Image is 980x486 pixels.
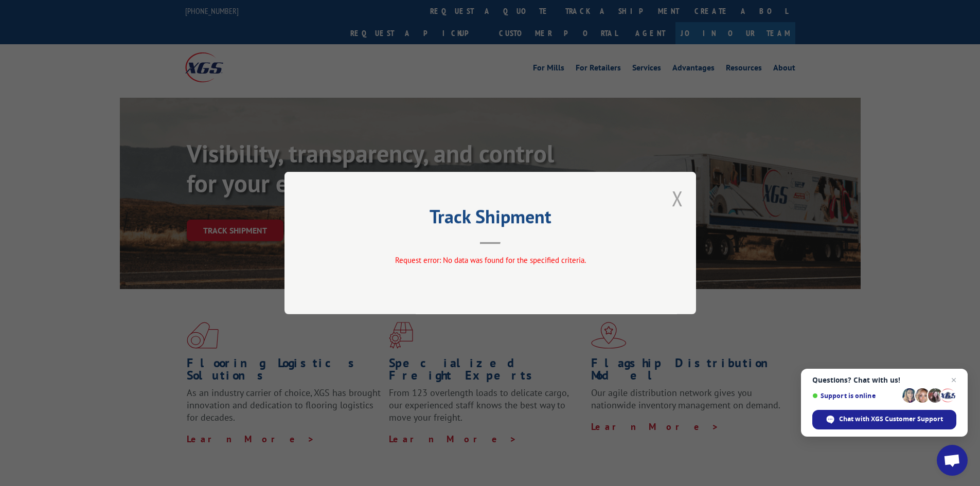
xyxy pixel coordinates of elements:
[937,445,968,476] div: Open chat
[336,209,645,229] h2: Track Shipment
[948,374,960,386] span: Close chat
[812,376,956,384] span: Questions? Chat with us!
[812,392,899,400] span: Support is online
[812,410,956,429] div: Chat with XGS Customer Support
[839,415,943,424] span: Chat with XGS Customer Support
[395,255,585,265] span: Request error: No data was found for the specified criteria.
[672,185,683,212] button: Close modal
